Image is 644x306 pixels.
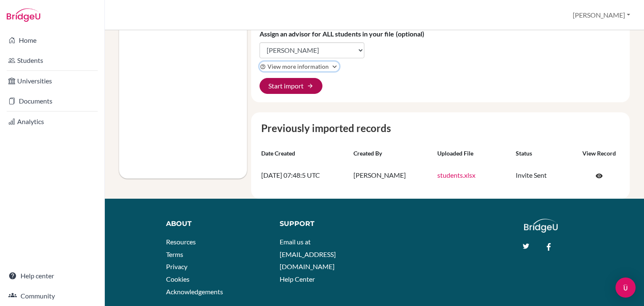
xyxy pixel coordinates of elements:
a: Documents [2,93,103,109]
div: Support [280,219,366,229]
a: Universities [2,73,103,89]
span: visibility [595,172,603,180]
a: Help center [2,267,103,284]
td: Invite Sent [512,161,575,190]
label: Assign an advisor for ALL students in your file [260,29,424,39]
a: Resources [166,238,196,246]
i: help_outline [260,64,266,70]
span: (optional) [396,30,424,38]
a: Privacy [166,262,187,270]
img: Bridge-U [7,8,40,22]
button: Start import [260,78,322,94]
a: Community [2,288,103,304]
th: Uploaded file [434,146,513,161]
button: View more informationExpand more [260,62,339,71]
a: Click to open the record on its current state [587,168,612,184]
button: [PERSON_NAME] [569,7,634,23]
img: logo_white@2x-f4f0deed5e89b7ecb1c2cc34c3e3d731f90f0f143d5ea2071677605dd97b5244.png [524,219,558,233]
a: Home [2,32,103,49]
th: Created by [350,146,434,161]
a: Cookies [166,275,190,283]
a: Terms [166,250,183,258]
div: About [166,219,261,229]
a: Email us at [EMAIL_ADDRESS][DOMAIN_NAME] [280,238,336,270]
th: View record [575,146,623,161]
caption: Previously imported records [258,121,623,136]
th: Date created [258,146,350,161]
div: Open Intercom Messenger [615,277,636,298]
a: Acknowledgements [166,288,223,296]
a: Students [2,52,103,69]
span: View more information [267,62,329,71]
td: [DATE] 07:48:5 UTC [258,161,350,190]
i: Expand more [330,62,339,71]
a: students.xlsx [437,171,475,179]
a: Analytics [2,113,103,130]
td: [PERSON_NAME] [350,161,434,190]
span: arrow_forward [307,83,314,89]
th: Status [512,146,575,161]
a: Help Center [280,275,315,283]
